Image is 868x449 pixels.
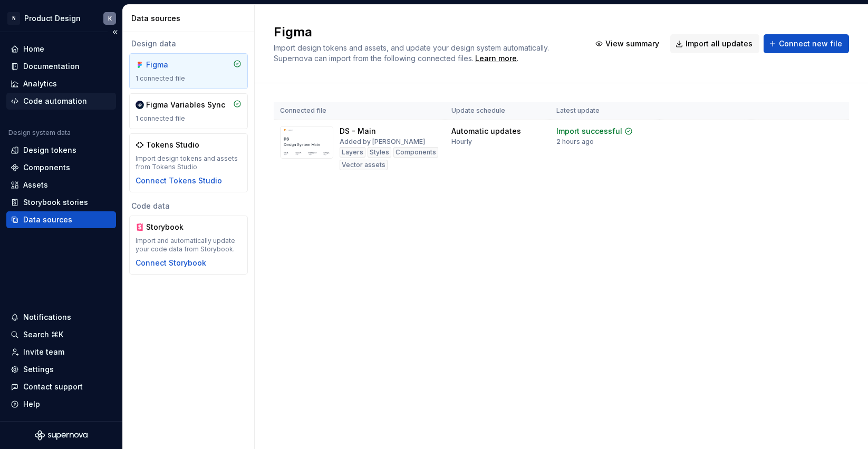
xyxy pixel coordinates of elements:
button: Connect Tokens Studio [136,175,222,186]
div: Tokens Studio [146,140,199,150]
div: Added by [PERSON_NAME] [340,138,425,146]
a: Storybook stories [6,194,116,211]
div: Import successful [556,126,622,136]
button: Search ⌘K [6,326,116,343]
div: Import design tokens and assets from Tokens Studio [136,154,242,171]
button: View summary [590,34,666,53]
a: Invite team [6,344,116,360]
div: Analytics [23,79,57,89]
div: N [7,12,20,25]
a: Documentation [6,58,116,75]
span: Import design tokens and assets, and update your design system automatically. Supernova can impor... [274,43,551,63]
div: Design system data [8,129,71,137]
a: Figma Variables Sync1 connected file [129,93,248,129]
button: Connect Storybook [136,258,206,268]
button: NProduct DesignK [2,7,120,30]
a: Data sources [6,211,116,228]
a: Analytics [6,75,116,92]
div: Product Design [24,13,81,24]
div: Design data [129,38,248,49]
div: Components [23,162,70,173]
h2: Figma [274,24,577,41]
div: Documentation [23,61,80,72]
svg: Supernova Logo [35,430,88,441]
div: Layers [340,147,365,158]
a: Components [6,159,116,176]
button: Collapse sidebar [108,25,122,40]
div: Storybook stories [23,197,88,208]
button: Contact support [6,378,116,395]
div: Home [23,44,44,54]
div: Figma [146,60,197,70]
button: Connect new file [764,34,849,53]
div: Settings [23,364,54,375]
div: Design tokens [23,145,76,155]
div: Import and automatically update your code data from Storybook. [136,237,242,253]
div: DS - Main [340,126,376,136]
div: Assets [23,180,48,190]
div: K [108,14,112,23]
div: Notifications [23,312,71,323]
div: Search ⌘K [23,329,63,340]
th: Latest update [550,102,659,120]
span: Connect new file [779,38,842,49]
th: Connected file [274,102,445,120]
a: Design tokens [6,142,116,159]
div: Code automation [23,96,87,106]
div: Storybook [146,222,197,232]
div: Styles [368,147,391,158]
a: Figma1 connected file [129,53,248,89]
div: Contact support [23,382,83,392]
span: Import all updates [686,38,753,49]
div: 1 connected file [136,74,242,83]
div: Data sources [131,13,250,24]
a: Assets [6,177,116,193]
a: Tokens StudioImport design tokens and assets from Tokens StudioConnect Tokens Studio [129,133,248,192]
a: StorybookImport and automatically update your code data from Storybook.Connect Storybook [129,216,248,275]
button: Import all updates [670,34,759,53]
a: Settings [6,361,116,378]
a: Home [6,41,116,57]
span: View summary [605,38,659,49]
th: Update schedule [445,102,550,120]
span: . [474,55,518,63]
div: Components [393,147,438,158]
div: Vector assets [340,160,388,170]
div: Invite team [23,347,64,357]
a: Code automation [6,93,116,110]
a: Learn more [475,53,517,64]
div: Data sources [23,214,72,225]
button: Notifications [6,309,116,326]
div: Figma Variables Sync [146,100,225,110]
div: 2 hours ago [556,138,594,146]
div: Code data [129,201,248,211]
div: 1 connected file [136,114,242,123]
div: Help [23,399,40,409]
button: Help [6,396,116,413]
div: Hourly [451,138,472,146]
div: Automatic updates [451,126,521,136]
